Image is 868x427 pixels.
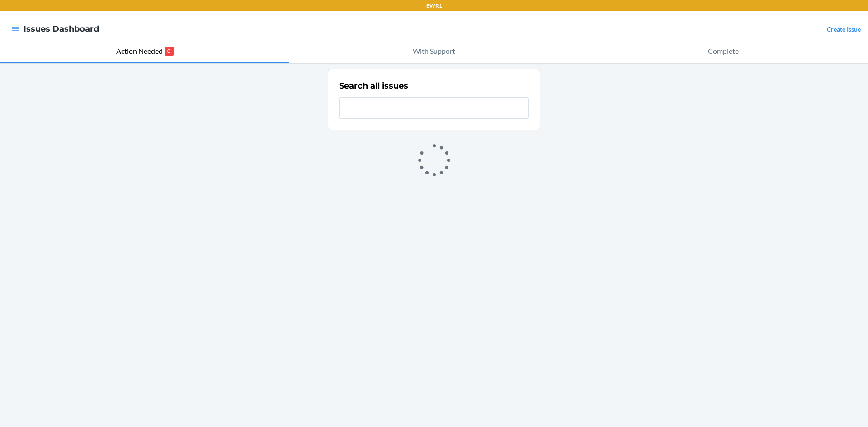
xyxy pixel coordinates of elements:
[827,25,861,33] a: Create Issue
[426,2,442,10] p: EWR1
[339,80,408,92] h2: Search all issues
[579,40,868,63] button: Complete
[413,46,455,56] p: With Support
[165,47,174,56] p: 0
[24,23,99,35] h4: Issues Dashboard
[116,46,163,56] p: Action Needed
[289,40,579,63] button: With Support
[708,46,739,56] p: Complete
